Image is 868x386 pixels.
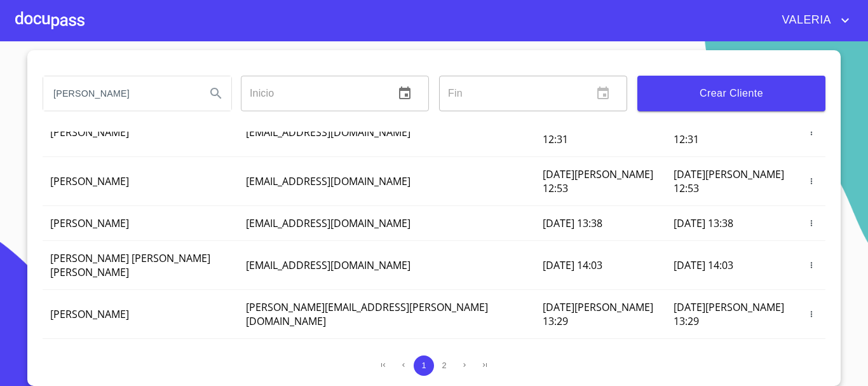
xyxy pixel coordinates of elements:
[246,125,410,139] span: [EMAIL_ADDRESS][DOMAIN_NAME]
[543,216,602,230] span: [DATE] 13:38
[246,216,410,230] span: [EMAIL_ADDRESS][DOMAIN_NAME]
[50,216,129,230] span: [PERSON_NAME]
[442,361,446,370] span: 2
[246,258,410,272] span: [EMAIL_ADDRESS][DOMAIN_NAME]
[674,118,784,146] span: [DATE][PERSON_NAME] 12:31
[50,125,129,139] span: [PERSON_NAME]
[648,85,815,102] span: Crear Cliente
[50,174,129,188] span: [PERSON_NAME]
[50,251,210,279] span: [PERSON_NAME] [PERSON_NAME] [PERSON_NAME]
[674,300,784,328] span: [DATE][PERSON_NAME] 13:29
[543,258,602,272] span: [DATE] 14:03
[674,258,733,272] span: [DATE] 14:03
[246,174,410,188] span: [EMAIL_ADDRESS][DOMAIN_NAME]
[773,10,838,31] span: VALERIA
[637,76,825,111] button: Crear Cliente
[421,361,426,370] span: 1
[246,300,488,328] span: [PERSON_NAME][EMAIL_ADDRESS][PERSON_NAME][DOMAIN_NAME]
[43,76,196,111] input: search
[201,78,231,109] button: Search
[50,307,129,321] span: [PERSON_NAME]
[674,167,784,195] span: [DATE][PERSON_NAME] 12:53
[674,216,733,230] span: [DATE] 13:38
[543,167,653,195] span: [DATE][PERSON_NAME] 12:53
[773,10,853,31] button: account of current user
[434,355,454,376] button: 2
[543,300,653,328] span: [DATE][PERSON_NAME] 13:29
[543,118,653,146] span: [DATE][PERSON_NAME] 12:31
[414,355,434,376] button: 1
